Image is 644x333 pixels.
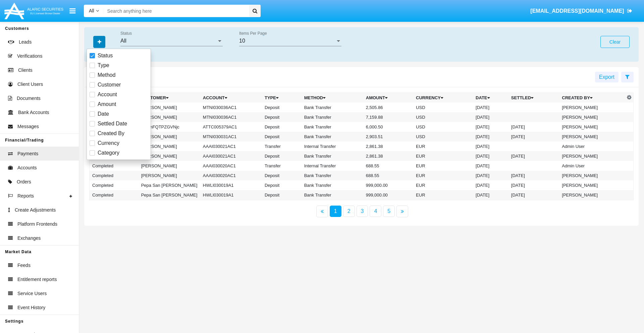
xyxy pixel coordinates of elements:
[302,161,363,171] td: Internal Transfer
[473,180,508,190] td: [DATE]
[262,132,302,142] td: Deposit
[599,74,614,80] span: Export
[302,142,363,151] td: Internal Transfer
[139,132,200,142] td: [PERSON_NAME]
[262,190,302,200] td: Deposit
[413,171,473,180] td: EUR
[104,5,247,17] input: Search
[98,71,115,79] span: Method
[17,290,47,297] span: Service Users
[530,8,624,14] span: [EMAIL_ADDRESS][DOMAIN_NAME]
[139,161,200,171] td: [PERSON_NAME]
[17,95,41,102] span: Documents
[473,93,508,103] th: Date
[302,180,363,190] td: Bank Transfer
[363,112,413,122] td: 7,159.88
[559,93,625,103] th: Created By
[302,122,363,132] td: Bank Transfer
[98,129,124,137] span: Created By
[139,122,200,132] td: RrzcnFQTPZGVNjc
[139,171,200,180] td: [PERSON_NAME]
[363,161,413,171] td: 688.55
[262,151,302,161] td: Deposit
[17,164,37,171] span: Accounts
[363,190,413,200] td: 999,000.00
[239,38,245,44] span: 10
[90,171,139,180] td: Completed
[200,161,262,171] td: AAAI030020AC1
[473,112,508,122] td: [DATE]
[302,112,363,122] td: Bank Transfer
[90,161,139,171] td: Completed
[90,190,139,200] td: Completed
[98,110,109,118] span: Date
[413,142,473,151] td: EUR
[413,122,473,132] td: USD
[17,123,39,130] span: Messages
[139,103,200,112] td: [PERSON_NAME]
[98,81,121,89] span: Customer
[473,132,508,142] td: [DATE]
[559,142,625,151] td: Admin User
[363,142,413,151] td: 2,861.38
[98,100,116,108] span: Amount
[473,161,508,171] td: [DATE]
[413,190,473,200] td: EUR
[139,142,200,151] td: [PERSON_NAME]
[18,67,33,74] span: Clients
[413,103,473,112] td: USD
[413,161,473,171] td: EUR
[200,93,262,103] th: Account
[413,151,473,161] td: EUR
[302,151,363,161] td: Bank Transfer
[262,161,302,171] td: Transfer
[413,180,473,190] td: EUR
[473,122,508,132] td: [DATE]
[508,132,559,142] td: [DATE]
[508,122,559,132] td: [DATE]
[413,132,473,142] td: USD
[98,120,127,128] span: Settled Date
[3,1,64,21] img: Logo image
[559,112,625,122] td: [PERSON_NAME]
[363,122,413,132] td: 6,000.50
[600,36,630,48] button: Clear
[17,150,38,157] span: Payments
[595,72,619,82] button: Export
[559,161,625,171] td: Admin User
[17,81,43,88] span: Client Users
[302,103,363,112] td: Bank Transfer
[200,122,262,132] td: ATTC005379AC1
[262,180,302,190] td: Deposit
[357,206,368,217] a: 3
[262,103,302,112] td: Deposit
[363,132,413,142] td: 2,903.51
[302,132,363,142] td: Bank Transfer
[200,180,262,190] td: HWLI030019A1
[527,2,636,20] a: [EMAIL_ADDRESS][DOMAIN_NAME]
[17,276,57,283] span: Entitlement reports
[559,180,625,190] td: [PERSON_NAME]
[98,139,119,147] span: Currency
[17,221,57,228] span: Platform Frontends
[262,142,302,151] td: Transfer
[200,132,262,142] td: MTNI030031AC1
[413,93,473,103] th: Currency
[508,190,559,200] td: [DATE]
[508,171,559,180] td: [DATE]
[17,262,31,269] span: Feeds
[17,53,42,60] span: Verifications
[139,112,200,122] td: [PERSON_NAME]
[302,93,363,103] th: Method
[139,190,200,200] td: Pepa San [PERSON_NAME]
[302,190,363,200] td: Bank Transfer
[508,151,559,161] td: [DATE]
[559,151,625,161] td: [PERSON_NAME]
[559,190,625,200] td: [PERSON_NAME]
[262,171,302,180] td: Deposit
[262,122,302,132] td: Deposit
[98,91,117,99] span: Account
[363,151,413,161] td: 2,861.38
[413,112,473,122] td: USD
[200,171,262,180] td: AAAI030020AC1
